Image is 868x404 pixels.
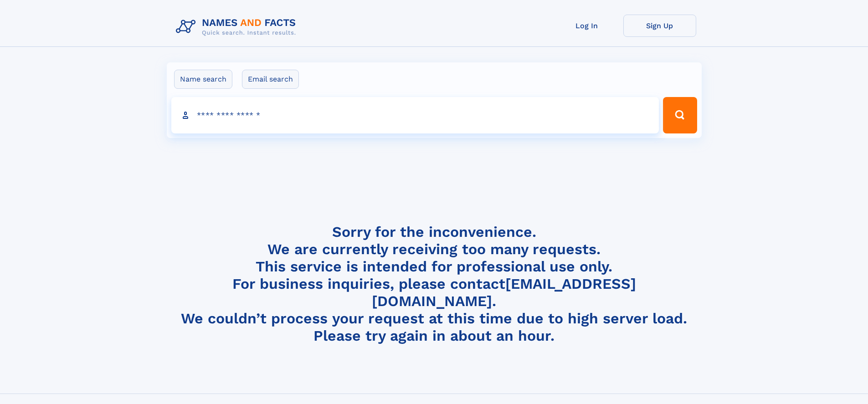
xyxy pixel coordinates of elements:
[174,70,232,89] label: Name search
[172,223,696,345] h4: Sorry for the inconvenience. We are currently receiving too many requests. This service is intend...
[172,15,303,39] img: Logo Names and Facts
[171,97,659,133] input: search input
[550,15,623,37] a: Log In
[623,15,696,37] a: Sign Up
[242,70,299,89] label: Email search
[663,97,697,133] button: Search Button
[372,275,636,310] a: [EMAIL_ADDRESS][DOMAIN_NAME]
